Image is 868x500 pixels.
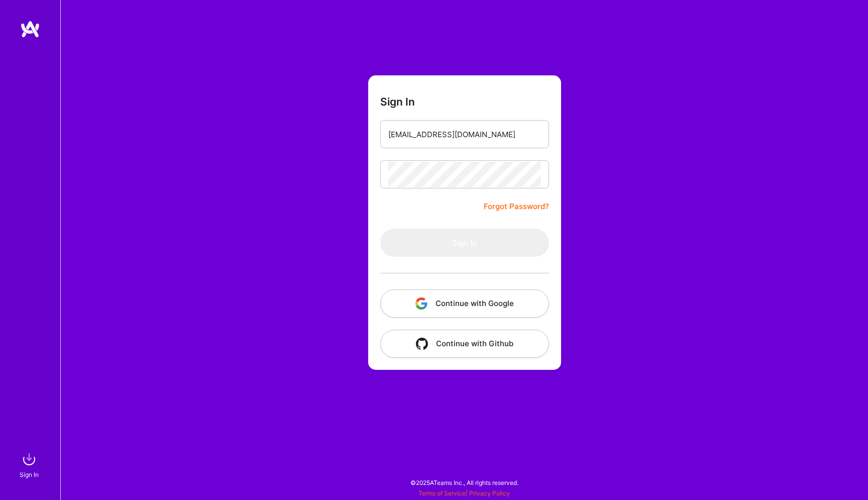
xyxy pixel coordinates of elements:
[19,449,39,469] img: sign in
[415,297,427,310] img: icon
[380,229,549,257] button: Sign In
[380,330,549,358] button: Continue with Github
[20,469,39,480] div: Sign In
[21,449,39,480] a: sign inSign In
[20,20,40,38] img: logo
[469,489,510,497] a: Privacy Policy
[380,289,549,318] button: Continue with Google
[388,122,541,147] input: Email...
[484,201,549,213] a: Forgot Password?
[60,470,868,495] div: © 2025 ATeams Inc., All rights reserved.
[416,338,428,350] img: icon
[380,95,415,108] h3: Sign In
[418,489,510,497] span: |
[418,489,466,497] a: Terms of Service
